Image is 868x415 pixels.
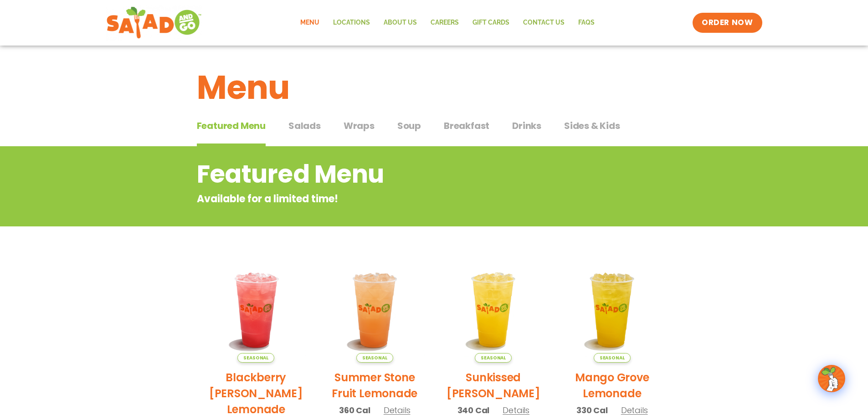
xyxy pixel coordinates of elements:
h2: Featured Menu [197,156,598,193]
h2: Sunkissed [PERSON_NAME] [441,369,546,401]
img: Product photo for Sunkissed Yuzu Lemonade [441,257,546,363]
img: Product photo for Blackberry Bramble Lemonade [204,257,309,363]
p: Available for a limited time! [197,191,598,206]
span: Soup [397,119,421,133]
a: Careers [424,12,466,33]
span: Featured Menu [197,119,266,133]
h2: Summer Stone Fruit Lemonade [322,369,427,401]
img: wpChatIcon [819,366,844,391]
h1: Menu [197,63,672,112]
img: Product photo for Summer Stone Fruit Lemonade [322,257,427,363]
span: Seasonal [237,353,274,363]
img: new-SAG-logo-768×292 [106,5,202,41]
span: Drinks [512,119,541,133]
a: Contact Us [516,12,571,33]
a: Menu [293,12,326,33]
span: Seasonal [475,353,512,363]
span: Sides & Kids [564,119,620,133]
a: FAQs [571,12,601,33]
span: Wraps [344,119,375,133]
h2: Mango Grove Lemonade [560,369,665,401]
span: Seasonal [356,353,393,363]
span: Salads [288,119,321,133]
a: Locations [326,12,377,33]
a: ORDER NOW [693,13,762,33]
span: ORDER NOW [702,17,753,28]
div: Tabbed content [197,116,672,147]
span: Seasonal [594,353,631,363]
span: Breakfast [444,119,489,133]
a: GIFT CARDS [466,12,516,33]
nav: Menu [293,12,601,33]
a: About Us [377,12,424,33]
img: Product photo for Mango Grove Lemonade [560,257,665,363]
